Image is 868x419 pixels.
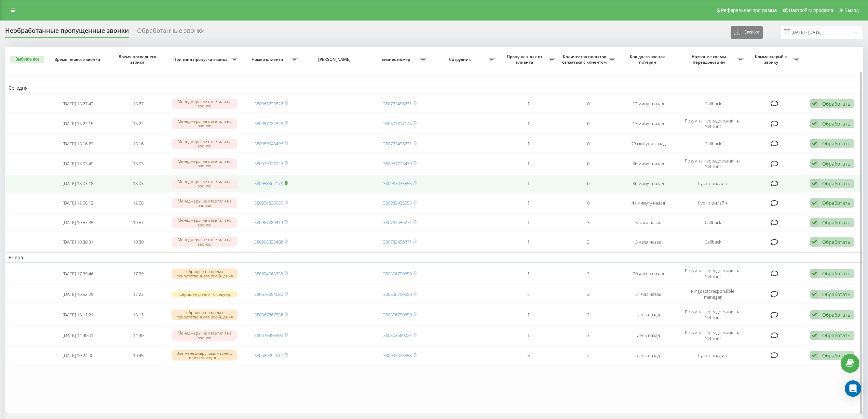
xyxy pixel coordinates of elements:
td: 13:27 [108,95,168,113]
button: Выбрать все [10,56,44,63]
td: Ringostat responsible manager [678,285,747,304]
div: Обработать [822,120,850,127]
span: Как долго звонок потерян [624,54,672,65]
div: Все менеджеры были заняты или недоступны [172,350,238,361]
td: 17:23 [108,285,168,304]
td: 1 [498,264,558,283]
td: 15:11 [108,305,168,324]
td: [DATE] 13:27:42 [48,95,108,113]
td: [DATE] 14:40:01 [48,326,108,345]
span: Количество попыток связаться с клиентом [562,54,609,65]
td: 0 [558,95,619,113]
div: Обработать [822,140,850,147]
div: Менеджеры не ответили на звонок [172,99,238,109]
td: 2 [498,285,558,304]
td: Callback [678,213,747,232]
td: 23 минуты назад [619,135,679,153]
div: Обработать [822,291,850,298]
td: 41 минуту назад [619,194,679,212]
td: 36 минут назад [619,154,679,173]
td: [DATE] 13:16:29 [48,135,108,153]
div: Необработанные пропущенные звонки [5,27,129,38]
a: 380961233822 [254,101,283,107]
a: 380732456271 [383,219,412,225]
a: 380987389419 [254,219,283,225]
td: Callback [678,135,747,153]
td: 0 [558,135,619,153]
div: Сброшен ранее 10 секунд [172,291,238,297]
div: Обработать [822,332,850,339]
td: 3 [558,213,619,232]
a: 380503689221 [383,332,412,338]
a: 380987782828 [254,120,283,127]
td: 12 минут назад [619,95,679,113]
span: Бизнес номер [373,57,420,62]
a: 380732456271 [383,141,412,147]
td: Гуркіт онлайн [678,194,747,212]
td: 0 [558,194,619,212]
td: 3 [558,233,619,251]
td: 3 часа назад [619,233,679,251]
td: Розумна переадресація на Nethunt [678,305,747,324]
td: 3 [558,326,619,345]
td: 0 [558,175,619,193]
td: 2 [558,346,619,365]
span: Сотрудник [433,57,489,62]
td: 1 [498,114,558,133]
div: Open Intercom Messenger [845,380,861,397]
td: 10:30 [108,233,168,251]
a: 380503817145 [383,120,412,127]
a: 380506750650 [383,312,412,318]
div: Менеджеры не ответили на звонок [172,330,238,340]
button: Экспорт [731,26,763,39]
td: Вчера [5,252,863,263]
td: 1 [498,194,558,212]
span: Настройки профиля [789,8,833,13]
td: 1 [498,326,558,345]
td: [DATE] 17:39:46 [48,264,108,283]
a: 380732456271 [383,101,412,107]
a: 380931713479 [383,160,412,167]
td: 12:58 [108,194,168,212]
td: 1 [498,95,558,113]
div: Менеджеры не ответили на звонок [172,139,238,149]
a: 380954823085 [254,200,283,206]
div: Обработать [822,160,850,167]
div: Менеджеры не ответили на звонок [172,118,238,129]
td: 13:03 [108,154,168,173]
td: Callback [678,233,747,251]
a: 380676455590 [254,332,283,338]
span: Реферальная программа [721,8,777,13]
div: Менеджеры не ответили на звонок [172,237,238,247]
td: 10:57 [108,213,168,232]
td: [DATE] 15:11:21 [48,305,108,324]
td: 1 [498,233,558,251]
td: 14:40 [108,326,168,345]
td: 20 часов назад [619,264,679,283]
span: Номер клиента [244,57,291,62]
div: Обработать [822,200,850,206]
a: 380634565233 [254,271,283,277]
a: 380506750650 [383,291,412,297]
a: 380679921023 [254,160,283,167]
div: Менеджеры не ответили на звонок [172,217,238,227]
div: Обработать [822,219,850,226]
td: Розумна переадресація на Nethunt [678,154,747,173]
div: Обработать [822,352,850,359]
td: [DATE] 10:24:00 [48,346,108,365]
td: 3 [498,346,558,365]
td: 3 часа назад [619,213,679,232]
td: Розумна переадресація на Nethunt [678,264,747,283]
a: 380673854680 [254,291,283,297]
td: Розумна переадресація на Nethunt [678,114,747,133]
span: Пропущенных от клиента [502,54,549,65]
td: 13:03 [108,175,168,193]
div: Сброшен во время приветственного сообщения [172,269,238,279]
td: 2 [558,305,619,324]
td: 0 [558,114,619,133]
div: Менеджеры не ответили на звонок [172,158,238,169]
a: 380689092617 [254,352,283,358]
span: Выход [844,8,859,13]
td: 21 час назад [619,285,679,304]
span: [PERSON_NAME] [308,57,363,62]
